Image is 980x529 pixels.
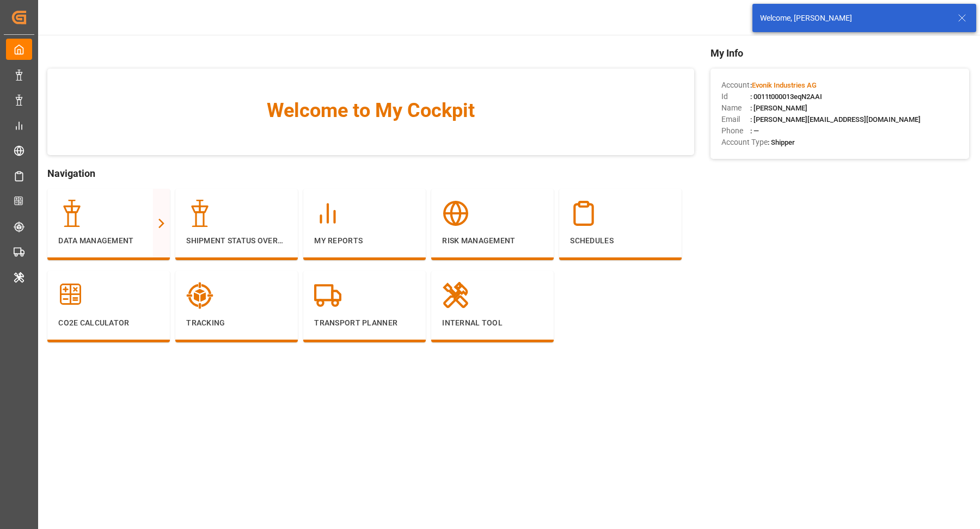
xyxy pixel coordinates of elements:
[768,138,795,146] span: : Shipper
[710,46,969,60] span: My Info
[58,235,159,247] p: Data Management
[47,166,694,181] span: Navigation
[750,93,822,101] span: : 0011t000013eqN2AAI
[721,79,750,91] span: Account
[69,96,672,125] span: Welcome to My Cockpit
[186,235,287,247] p: Shipment Status Overview
[442,317,543,329] p: Internal Tool
[750,115,921,124] span: : [PERSON_NAME][EMAIL_ADDRESS][DOMAIN_NAME]
[752,81,817,89] span: Evonik Industries AG
[750,81,817,89] span: :
[314,317,415,329] p: Transport Planner
[186,317,287,329] p: Tracking
[58,317,159,329] p: CO2e Calculator
[760,13,947,24] div: Welcome, [PERSON_NAME]
[721,137,768,148] span: Account Type
[314,235,415,247] p: My Reports
[750,104,807,112] span: : [PERSON_NAME]
[570,235,671,247] p: Schedules
[750,127,759,135] span: : —
[721,125,750,137] span: Phone
[721,114,750,125] span: Email
[721,102,750,114] span: Name
[721,91,750,102] span: Id
[442,235,543,247] p: Risk Management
